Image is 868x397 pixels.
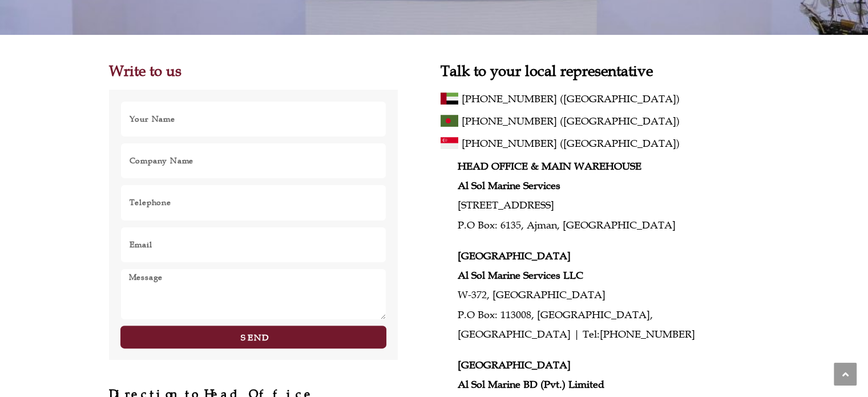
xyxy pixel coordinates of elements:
h2: Talk to your local representative [441,63,759,78]
p: [STREET_ADDRESS] P.O Box: 6135, Ajman, [GEOGRAPHIC_DATA] [458,157,759,235]
input: Only numbers and phone characters (#, -, *, etc) are accepted. [120,185,387,220]
a: Scroll to the top of the page [834,363,857,386]
p: W-372, [GEOGRAPHIC_DATA] P.O Box: 113008, [GEOGRAPHIC_DATA], [GEOGRAPHIC_DATA] | Tel: [458,246,759,344]
input: Your Name [120,101,387,137]
strong: [GEOGRAPHIC_DATA] [458,250,571,262]
button: Send [120,326,387,348]
a: [PHONE_NUMBER] ([GEOGRAPHIC_DATA]) [462,90,759,108]
h2: Write to us [109,63,398,78]
span: [PHONE_NUMBER] ([GEOGRAPHIC_DATA]) [462,112,680,130]
input: Email [120,227,387,263]
a: [PHONE_NUMBER] ([GEOGRAPHIC_DATA]) [462,112,759,130]
strong: Al Sol Marine BD (Pvt.) Limited [458,378,604,391]
strong: HEAD OFFICE & MAIN WAREHOUSE [458,160,641,173]
strong: Al Sol Marine Services LLC [458,269,583,282]
a: [PHONE_NUMBER] [600,328,695,340]
a: [PHONE_NUMBER] ([GEOGRAPHIC_DATA]) [462,134,759,153]
strong: [GEOGRAPHIC_DATA] [458,359,571,371]
span: [PHONE_NUMBER] ([GEOGRAPHIC_DATA]) [462,134,680,153]
span: Send [241,333,268,342]
span: [PHONE_NUMBER] ([GEOGRAPHIC_DATA]) [462,90,680,108]
strong: Al Sol Marine Services [458,179,560,192]
input: Company Name [120,143,387,179]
